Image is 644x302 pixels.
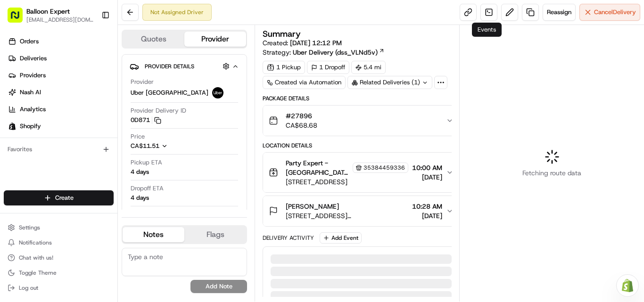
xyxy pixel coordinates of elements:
[184,32,246,47] button: Provider
[286,158,351,177] span: Party Expert - [GEOGRAPHIC_DATA] Store Employee
[286,111,317,121] span: #27896
[19,269,57,277] span: Toggle Theme
[412,211,442,220] span: [DATE]
[131,194,149,202] div: 4 days
[26,16,94,24] button: [EMAIL_ADDRESS][DOMAIN_NAME]
[4,102,117,117] a: Analytics
[19,239,52,246] span: Notifications
[263,95,460,102] div: Package Details
[263,106,459,136] button: #27896CA$68.68
[263,234,314,242] div: Delivery Activity
[4,236,114,249] button: Notifications
[131,89,208,97] span: Uber [GEOGRAPHIC_DATA]
[131,116,161,124] button: 0D871
[130,58,239,74] button: Provider Details
[320,232,362,244] button: Add Event
[123,227,184,242] button: Notes
[20,54,47,63] span: Deliveries
[263,48,385,57] div: Strategy:
[263,61,305,74] div: 1 Pickup
[4,142,114,157] div: Favorites
[4,4,98,26] button: Balloon Expert[EMAIL_ADDRESS][DOMAIN_NAME]
[131,78,154,86] span: Provider
[4,251,114,264] button: Chat with us!
[547,8,571,16] span: Reassign
[263,153,459,192] button: Party Expert - [GEOGRAPHIC_DATA] Store Employee35384459336[STREET_ADDRESS]10:00 AM[DATE]
[412,163,442,172] span: 10:00 AM
[123,32,184,47] button: Quotes
[4,190,114,205] button: Create
[184,227,246,242] button: Flags
[55,194,74,202] span: Create
[4,34,117,49] a: Orders
[19,224,40,231] span: Settings
[286,177,408,187] span: [STREET_ADDRESS]
[263,38,342,48] span: Created:
[145,63,194,70] span: Provider Details
[131,184,164,193] span: Dropoff ETA
[351,61,386,74] div: 5.4 mi
[594,8,636,16] span: Cancel Delivery
[4,85,117,100] a: Nash AI
[131,168,149,176] div: 4 days
[131,142,159,150] span: CA$11.51
[20,88,41,97] span: Nash AI
[347,76,432,89] div: Related Deliveries (1)
[363,164,405,171] span: 35384459336
[293,48,385,57] a: Uber Delivery (dss_VLNd5v)
[4,51,117,66] a: Deliveries
[543,4,576,21] button: Reassign
[286,211,408,220] span: [STREET_ADDRESS] [STREET_ADDRESS]
[131,158,162,167] span: Pickup ETA
[522,168,581,178] span: Fetching route data
[19,284,38,292] span: Log out
[4,266,114,279] button: Toggle Theme
[8,122,16,130] img: Shopify logo
[286,121,317,130] span: CA$68.68
[131,132,145,141] span: Price
[131,106,186,115] span: Provider Delivery ID
[293,48,378,57] span: Uber Delivery (dss_VLNd5v)
[212,87,223,98] img: uber-new-logo.jpeg
[4,221,114,234] button: Settings
[263,30,301,38] h3: Summary
[286,202,339,211] span: [PERSON_NAME]
[131,142,214,150] button: CA$11.51
[263,196,459,226] button: [PERSON_NAME][STREET_ADDRESS] [STREET_ADDRESS]10:28 AM[DATE]
[263,142,460,149] div: Location Details
[579,4,640,21] button: CancelDelivery
[412,172,442,182] span: [DATE]
[4,281,114,294] button: Log out
[263,76,346,89] a: Created via Automation
[20,122,41,131] span: Shopify
[20,71,46,80] span: Providers
[19,254,53,261] span: Chat with us!
[307,61,349,74] div: 1 Dropoff
[4,119,117,134] a: Shopify
[20,37,39,46] span: Orders
[4,68,117,83] a: Providers
[20,105,46,114] span: Analytics
[412,202,442,211] span: 10:28 AM
[472,23,502,37] div: Events
[290,39,342,47] span: [DATE] 12:12 PM
[26,7,70,16] button: Balloon Expert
